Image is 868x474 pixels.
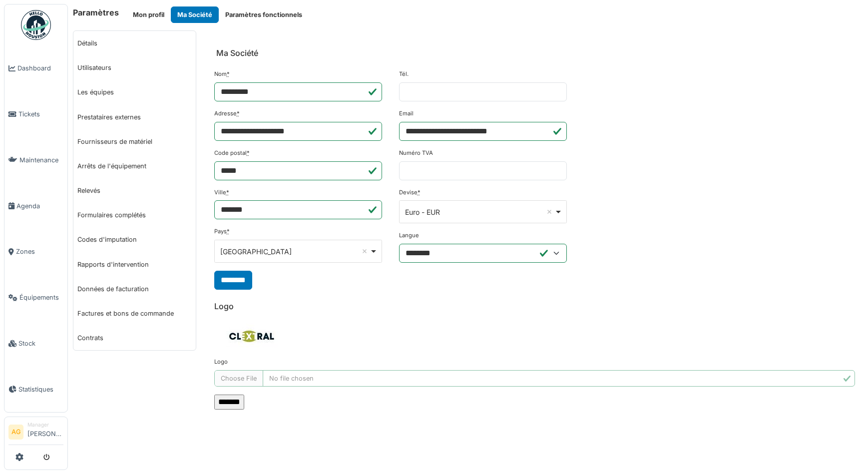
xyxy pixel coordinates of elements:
[214,358,228,366] label: Logo
[73,8,119,17] h6: Paramètres
[21,10,51,40] img: Badge_color-CXgf-gQk.svg
[126,6,171,23] button: Mon profil
[214,188,229,197] label: Ville
[171,6,219,23] button: Ma Société
[73,129,196,154] a: Fournisseurs de matériel
[219,6,309,23] button: Paramètres fonctionnels
[399,231,419,240] label: Langue
[214,70,230,78] label: Nom
[19,155,63,165] span: Maintenance
[73,252,196,277] a: Rapports d'intervention
[4,321,67,367] a: Stock
[544,207,554,217] button: Remove item: 'EUR'
[399,109,414,118] label: Email
[360,246,370,256] button: Remove item: 'FR'
[214,109,240,118] label: Adresse
[214,149,250,157] label: Code postal
[4,275,67,321] a: Équipements
[18,385,63,394] span: Statistiques
[237,110,240,117] abbr: Requis
[18,109,63,119] span: Tickets
[216,48,258,58] h6: Ma Société
[399,149,433,157] label: Numéro TVA
[4,45,67,91] a: Dashboard
[73,31,196,55] a: Détails
[214,302,855,311] h6: Logo
[16,247,63,256] span: Zones
[4,91,67,137] a: Tickets
[18,339,63,348] span: Stock
[214,227,230,236] label: Pays
[73,178,196,203] a: Relevés
[8,425,23,440] li: AG
[8,421,63,445] a: AG Manager[PERSON_NAME]
[17,63,63,73] span: Dashboard
[220,246,370,257] div: [GEOGRAPHIC_DATA]
[226,189,229,196] abbr: Requis
[73,326,196,350] a: Contrats
[227,228,230,235] abbr: Requis
[73,203,196,227] a: Formulaires complétés
[73,277,196,301] a: Données de facturation
[73,55,196,80] a: Utilisateurs
[418,189,421,196] abbr: Requis
[399,188,421,197] label: Devise
[247,149,250,156] abbr: Requis
[19,293,63,302] span: Équipements
[4,229,67,275] a: Zones
[73,227,196,252] a: Codes d'imputation
[73,301,196,326] a: Factures et bons de commande
[227,70,230,77] abbr: Requis
[214,315,289,358] img: gy3b6a1qaq6m2letfigx82gtqx2y
[27,421,63,429] div: Manager
[399,70,409,78] label: Tél.
[405,207,554,217] div: Euro - EUR
[4,137,67,183] a: Maintenance
[16,201,63,211] span: Agenda
[73,80,196,104] a: Les équipes
[73,154,196,178] a: Arrêts de l'équipement
[27,421,63,443] li: [PERSON_NAME]
[4,183,67,229] a: Agenda
[73,105,196,129] a: Prestataires externes
[4,366,67,412] a: Statistiques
